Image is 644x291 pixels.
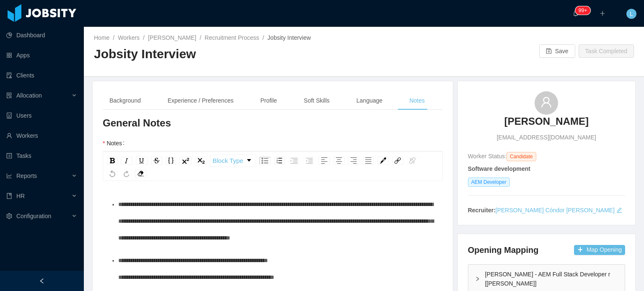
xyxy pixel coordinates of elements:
[350,91,389,110] div: Language
[16,213,51,219] span: Configuration
[6,147,77,164] a: icon: profileTasks
[103,116,443,130] h3: General Notes
[468,207,496,214] strong: Recruiter:
[475,276,480,281] i: icon: right
[267,34,311,41] span: Jobsity Interview
[136,157,148,165] div: Underline
[143,34,145,41] span: /
[504,115,589,133] a: [PERSON_NAME]
[121,157,132,165] div: Italic
[94,34,109,41] a: Home
[6,67,77,84] a: icon: auditClients
[210,155,256,167] div: rdw-dropdown
[107,170,118,178] div: Undo
[6,173,12,179] i: icon: line-chart
[195,157,207,165] div: Subscript
[304,157,315,165] div: Outdent
[6,127,77,144] a: icon: userWorkers
[179,157,192,165] div: Superscript
[205,34,259,41] a: Recruitment Process
[539,44,575,58] button: icon: saveSave
[363,157,374,165] div: Justify
[6,107,77,124] a: icon: robotUsers
[390,155,420,167] div: rdw-link-control
[121,170,132,178] div: Redo
[113,34,114,41] span: /
[348,157,359,165] div: Right
[94,46,364,63] h2: Jobsity Interview
[333,157,345,165] div: Center
[468,178,510,187] span: AEM Developer
[468,165,530,172] strong: Software development
[616,207,622,213] i: icon: edit
[257,155,317,167] div: rdw-list-control
[600,10,605,16] i: icon: plus
[497,133,596,142] span: [EMAIL_ADDRESS][DOMAIN_NAME]
[166,157,176,165] div: Monospace
[573,10,579,16] i: icon: bell
[209,155,257,167] div: rdw-block-control
[105,155,209,167] div: rdw-inline-control
[540,96,552,108] i: icon: user
[200,34,201,41] span: /
[259,157,271,165] div: Unordered
[16,193,25,199] span: HR
[6,27,77,44] a: icon: pie-chartDashboard
[105,170,133,178] div: rdw-history-control
[161,91,240,110] div: Experience / Preferences
[288,157,300,165] div: Indent
[392,157,403,165] div: Link
[151,157,162,165] div: Strikethrough
[630,9,633,19] span: L
[297,91,336,110] div: Soft Skills
[262,34,264,41] span: /
[103,140,128,147] label: Notes
[213,152,243,169] span: Block Type
[103,91,148,110] div: Background
[468,244,539,256] h4: Opening Mapping
[118,34,140,41] a: Workers
[254,91,284,110] div: Profile
[468,153,506,160] span: Worker Status:
[575,6,590,15] sup: 1923
[107,157,117,165] div: Bold
[574,245,625,255] button: icon: plusMap Opening
[6,47,77,64] a: icon: appstoreApps
[317,155,376,167] div: rdw-textalign-control
[133,170,148,178] div: rdw-remove-control
[376,155,390,167] div: rdw-color-picker
[148,34,196,41] a: [PERSON_NAME]
[135,170,146,178] div: Remove
[579,44,634,58] button: Task Completed
[319,157,330,165] div: Left
[407,157,418,165] div: Unlink
[504,115,589,128] h3: [PERSON_NAME]
[6,193,12,199] i: icon: book
[402,91,431,110] div: Notes
[274,157,285,165] div: Ordered
[210,155,256,167] a: Block Type
[16,173,37,179] span: Reports
[506,152,536,161] span: Candidate
[103,152,443,181] div: rdw-toolbar
[16,92,42,99] span: Allocation
[496,207,615,214] a: [PERSON_NAME] Cóndor [PERSON_NAME]
[6,93,12,98] i: icon: solution
[6,213,12,219] i: icon: setting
